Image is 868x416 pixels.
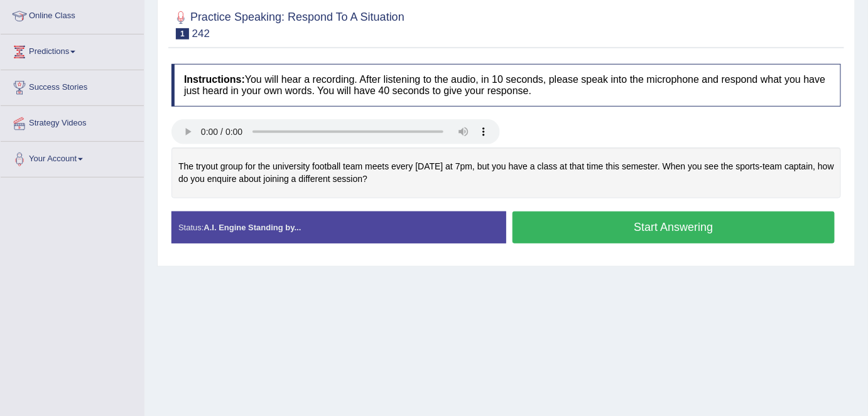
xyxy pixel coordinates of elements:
[1,35,144,66] a: Predictions
[171,8,404,40] h2: Practice Speaking: Respond To A Situation
[1,106,144,137] a: Strategy Videos
[184,74,245,85] b: Instructions:
[513,211,835,243] button: Start Answering
[171,211,506,243] div: Status:
[1,142,144,173] a: Your Account
[192,28,210,40] small: 242
[203,223,301,232] strong: A.I. Engine Standing by...
[171,64,841,106] h4: You will hear a recording. After listening to the audio, in 10 seconds, please speak into the mic...
[171,147,841,198] div: The tryout group for the university football team meets every [DATE] at 7pm, but you have a class...
[1,70,144,102] a: Success Stories
[176,28,189,40] span: 1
